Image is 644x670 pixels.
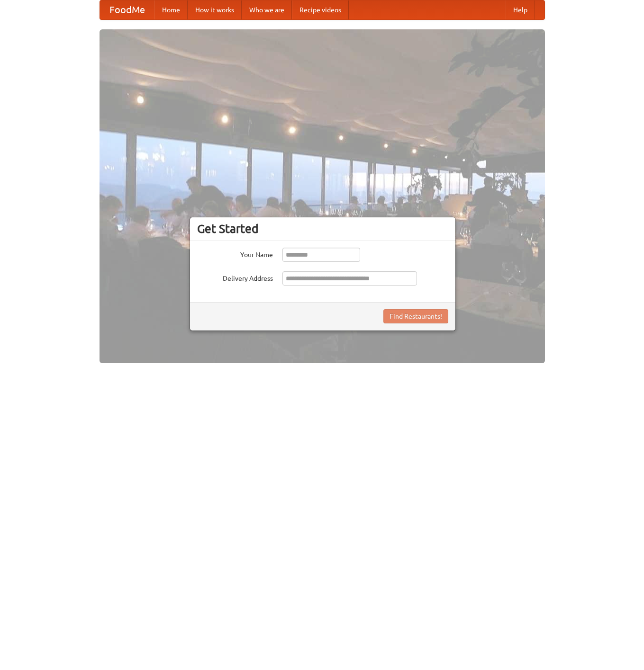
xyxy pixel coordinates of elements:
[197,271,273,283] label: Delivery Address
[506,0,535,19] a: Help
[197,222,448,236] h3: Get Started
[383,309,448,323] button: Find Restaurants!
[154,0,188,19] a: Home
[100,0,154,19] a: FoodMe
[292,0,349,19] a: Recipe videos
[197,248,273,259] label: Your Name
[188,0,242,19] a: How it works
[242,0,292,19] a: Who we are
